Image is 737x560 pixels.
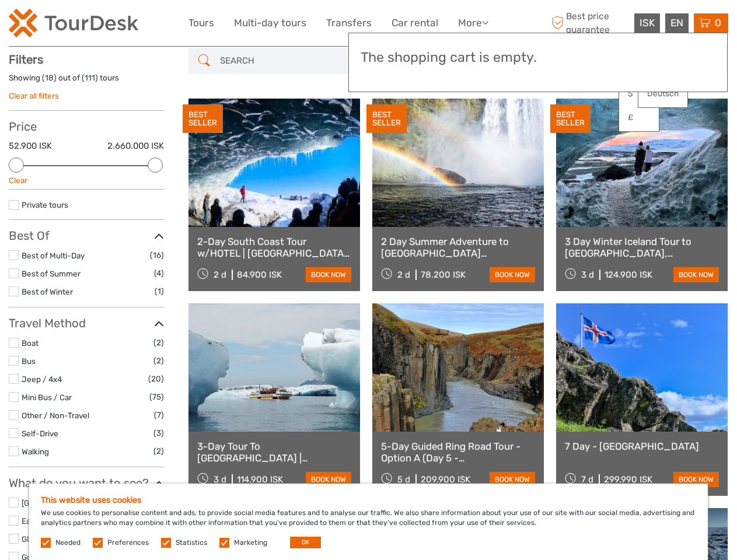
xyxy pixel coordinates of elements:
[565,236,719,260] a: 3 Day Winter Iceland Tour to [GEOGRAPHIC_DATA], [GEOGRAPHIC_DATA], [GEOGRAPHIC_DATA] and [GEOGRAP...
[22,374,62,384] a: Jeep / 4x4
[153,426,164,440] span: (3)
[188,15,214,32] a: Tours
[9,91,59,100] a: Clear all filters
[306,472,351,487] a: book now
[214,474,226,485] span: 3 d
[490,472,535,487] a: book now
[619,107,659,128] a: £
[490,267,535,282] a: book now
[665,13,689,33] div: EN
[605,269,652,280] div: 124.900 ISK
[197,440,351,464] a: 3-Day Tour To [GEOGRAPHIC_DATA] | [GEOGRAPHIC_DATA], [GEOGRAPHIC_DATA], [GEOGRAPHIC_DATA] & Glaci...
[326,15,372,32] a: Transfers
[16,20,132,30] p: We're away right now. Please check back later!
[214,269,226,280] span: 2 d
[155,285,164,298] span: (1)
[215,51,354,71] input: SEARCH
[673,267,719,282] a: book now
[565,440,719,452] a: 7 Day - [GEOGRAPHIC_DATA]
[154,408,164,422] span: (7)
[22,534,50,544] a: Glaciers
[22,356,36,366] a: Bus
[134,18,148,32] button: Open LiveChat chat widget
[9,140,52,152] label: 52.900 ISK
[604,474,652,485] div: 299.990 ISK
[234,15,306,32] a: Multi-day tours
[107,140,164,152] label: 2.660.000 ISK
[549,10,631,36] span: Best price guarantee
[234,538,267,548] label: Marketing
[22,269,81,278] a: Best of Summer
[22,447,49,456] a: Walking
[9,9,138,37] img: 120-15d4194f-c635-41b9-a512-a3cb382bfb57_logo_small.png
[640,17,655,29] span: ISK
[392,15,438,32] a: Car rental
[22,393,72,402] a: Mini Bus / Car
[619,83,659,104] a: $
[550,104,591,134] div: BEST SELLER
[290,537,321,548] button: OK
[22,338,39,348] a: Boat
[197,236,351,260] a: 2-Day South Coast Tour w/HOTEL | [GEOGRAPHIC_DATA], [GEOGRAPHIC_DATA], [GEOGRAPHIC_DATA] & Waterf...
[581,474,593,485] span: 7 d
[85,72,95,83] label: 111
[9,52,43,66] strong: Filters
[713,17,723,29] span: 0
[148,372,164,386] span: (20)
[638,83,687,104] a: Deutsch
[41,495,696,505] h5: This website uses cookies
[153,336,164,349] span: (2)
[55,538,81,548] label: Needed
[381,236,535,260] a: 2 Day Summer Adventure to [GEOGRAPHIC_DATA] [GEOGRAPHIC_DATA], Glacier Hiking, [GEOGRAPHIC_DATA],...
[22,411,89,420] a: Other / Non-Travel
[9,229,164,243] h3: Best Of
[22,429,58,438] a: Self-Drive
[22,516,118,526] a: East [GEOGRAPHIC_DATA]
[153,444,164,458] span: (2)
[9,476,164,490] h3: What do you want to see?
[421,474,470,485] div: 209.900 ISK
[237,474,283,485] div: 114.900 ISK
[29,484,708,560] div: We use cookies to personalise content and ads, to provide social media features and to analyse ou...
[9,316,164,330] h3: Travel Method
[150,249,164,262] span: (16)
[366,104,407,134] div: BEST SELLER
[107,538,149,548] label: Preferences
[153,354,164,367] span: (2)
[581,269,594,280] span: 3 d
[9,120,164,134] h3: Price
[45,72,54,83] label: 18
[9,175,164,186] div: Clear
[22,200,68,209] a: Private tours
[458,15,488,32] a: More
[22,498,101,508] a: [GEOGRAPHIC_DATA]
[9,72,164,90] div: Showing ( ) out of ( ) tours
[397,474,410,485] span: 5 d
[421,269,466,280] div: 78.200 ISK
[154,267,164,280] span: (4)
[22,251,85,260] a: Best of Multi-Day
[673,472,719,487] a: book now
[22,287,73,296] a: Best of Winter
[237,269,282,280] div: 84.900 ISK
[149,390,164,404] span: (75)
[183,104,223,134] div: BEST SELLER
[176,538,207,548] label: Statistics
[381,440,535,464] a: 5-Day Guided Ring Road Tour - Option A (Day 5 - [GEOGRAPHIC_DATA])
[306,267,351,282] a: book now
[397,269,410,280] span: 2 d
[361,50,715,66] h3: The shopping cart is empty.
